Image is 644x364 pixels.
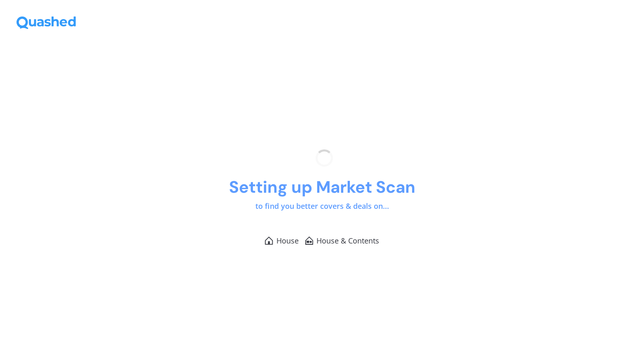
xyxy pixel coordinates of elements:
[265,236,273,245] img: House
[255,201,389,212] p: to find you better covers & deals on...
[229,177,415,198] h1: Setting up Market Scan
[316,236,379,246] span: House & Contents
[305,236,313,245] img: House & Contents
[276,236,299,246] span: House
